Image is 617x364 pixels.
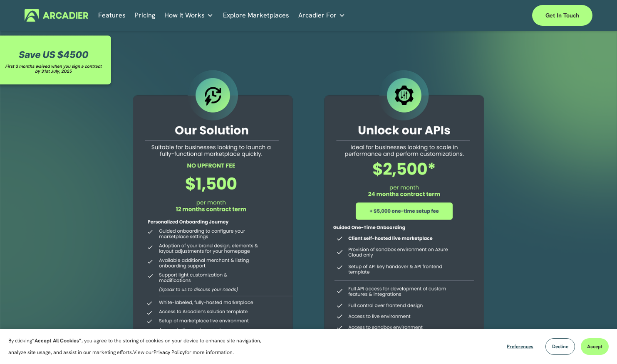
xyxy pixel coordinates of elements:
a: Get in touch [532,5,592,26]
a: Explore Marketplaces [223,9,289,22]
strong: “Accept All Cookies” [32,337,82,344]
span: Accept [587,343,602,350]
img: Arcadier [25,9,88,22]
span: Decline [552,343,568,350]
a: folder dropdown [164,9,213,22]
span: Preferences [507,343,533,350]
a: Pricing [135,9,155,22]
button: Accept [581,338,609,355]
a: Features [98,9,126,22]
button: Decline [545,338,575,355]
a: Privacy Policy [154,349,185,356]
span: Arcadier For [298,10,337,21]
button: Preferences [501,338,540,355]
span: How It Works [164,10,205,21]
p: By clicking , you agree to the storing of cookies on your device to enhance site navigation, anal... [8,335,279,358]
a: folder dropdown [298,9,345,22]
